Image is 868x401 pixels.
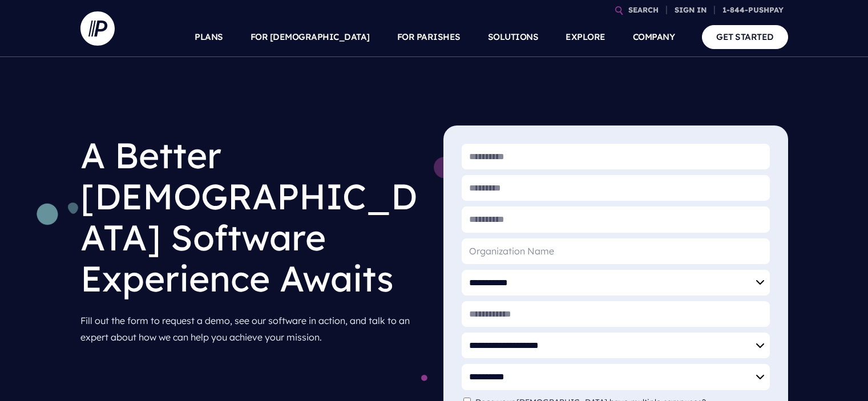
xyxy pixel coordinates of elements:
a: SOLUTIONS [488,17,539,57]
a: PLANS [195,17,223,57]
p: Fill out the form to request a demo, see our software in action, and talk to an expert about how ... [80,308,425,350]
h1: A Better [DEMOGRAPHIC_DATA] Software Experience Awaits [80,125,425,308]
a: COMPANY [633,17,675,57]
a: FOR PARISHES [397,17,461,57]
a: FOR [DEMOGRAPHIC_DATA] [251,17,370,57]
a: GET STARTED [702,25,788,48]
input: Organization Name [462,238,770,264]
a: EXPLORE [566,17,605,57]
